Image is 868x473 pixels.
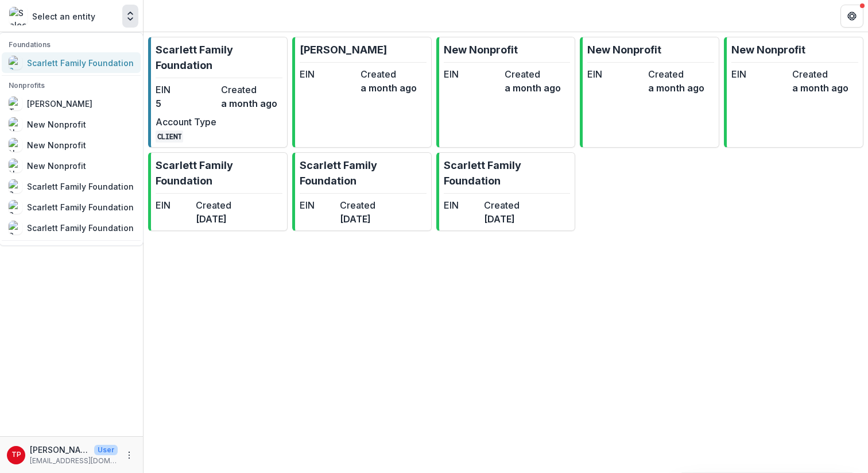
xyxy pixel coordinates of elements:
dt: Account Type [156,115,216,129]
p: [EMAIL_ADDRESS][DOMAIN_NAME] [30,456,118,466]
dt: EIN [300,198,335,212]
p: Scarlett Family Foundation [156,42,282,73]
dt: Created [361,67,417,81]
p: New Nonprofit [587,42,661,57]
a: Scarlett Family FoundationEINCreated[DATE] [148,152,288,231]
dt: EIN [156,198,191,212]
a: [PERSON_NAME]EINCreateda month ago [292,37,432,148]
p: Select an entity [32,10,95,22]
p: User [94,445,118,455]
dd: 5 [156,97,216,110]
dd: a month ago [361,81,417,95]
dd: a month ago [221,97,282,110]
dd: [DATE] [484,212,520,226]
code: CLIENT [156,130,183,143]
dt: Created [221,83,282,97]
a: Scarlett Family FoundationEINCreated[DATE] [292,152,432,231]
img: Select an entity [9,7,28,25]
dt: EIN [156,83,216,97]
dt: Created [484,198,520,212]
dt: Created [505,67,561,81]
dd: [DATE] [196,212,231,226]
a: Scarlett Family FoundationEINCreated[DATE] [436,152,576,231]
dt: EIN [444,67,500,81]
p: [PERSON_NAME] [300,42,387,57]
dt: EIN [587,67,644,81]
div: Tom Parrish [11,451,21,459]
a: New NonprofitEINCreateda month ago [436,37,576,148]
button: Get Help [840,5,863,28]
dd: a month ago [505,81,561,95]
button: More [122,448,136,462]
p: Scarlett Family Foundation [300,157,427,189]
p: Scarlett Family Foundation [444,157,571,189]
a: New NonprofitEINCreateda month ago [580,37,719,148]
p: Scarlett Family Foundation [156,157,282,189]
dt: Created [340,198,375,212]
dt: EIN [444,198,479,212]
p: New Nonprofit [444,42,518,57]
button: Open entity switcher [122,5,138,28]
p: [PERSON_NAME] [30,444,90,456]
a: Scarlett Family FoundationEIN5Createda month agoAccount TypeCLIENT [148,37,288,148]
dt: Created [196,198,231,212]
dt: EIN [300,67,356,81]
dd: [DATE] [340,212,375,226]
